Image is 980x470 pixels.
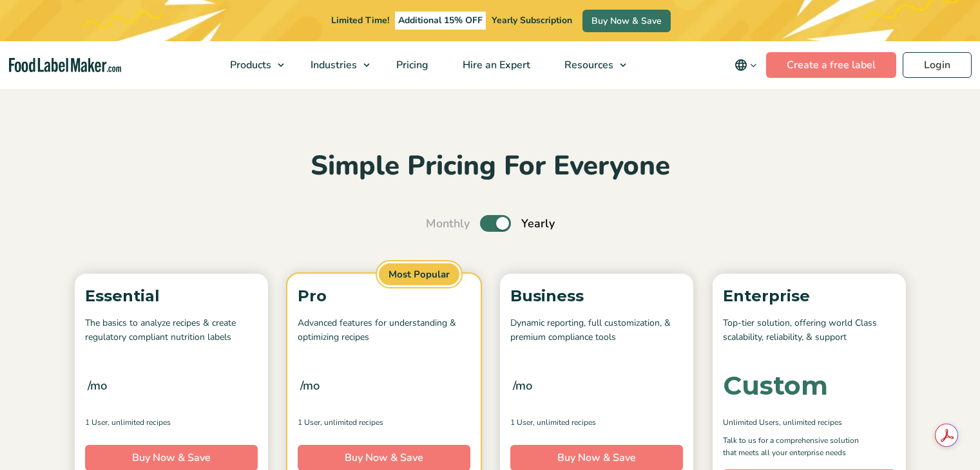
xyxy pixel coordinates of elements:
a: Hire an Expert [446,41,544,89]
p: Essential [85,284,258,308]
p: Dynamic reporting, full customization, & premium compliance tools [510,316,683,345]
a: Buy Now & Save [582,10,671,32]
a: Products [213,41,291,89]
p: Pro [298,284,470,308]
span: , Unlimited Recipes [108,417,171,428]
span: , Unlimited Recipes [533,417,596,428]
span: 1 User [510,417,533,428]
span: Unlimited Users [723,417,779,428]
span: Yearly [521,215,555,232]
span: /mo [513,377,532,395]
span: Resources [561,58,615,72]
a: Create a free label [766,52,896,78]
h2: Simple Pricing For Everyone [68,149,912,184]
span: , Unlimited Recipes [779,417,842,428]
a: Industries [294,41,376,89]
span: Monthly [426,215,470,232]
p: The basics to analyze recipes & create regulatory compliant nutrition labels [85,316,258,345]
div: Custom [723,373,828,399]
a: Resources [548,41,633,89]
span: /mo [300,377,320,395]
p: Talk to us for a comprehensive solution that meets all your enterprise needs [723,435,871,459]
span: 1 User [298,417,320,428]
span: Hire an Expert [459,58,532,72]
span: Most Popular [377,261,461,288]
span: , Unlimited Recipes [320,417,383,428]
p: Business [510,284,683,308]
p: Top-tier solution, offering world Class scalability, reliability, & support [723,316,896,345]
span: 1 User [85,417,108,428]
span: Yearly Subscription [492,14,572,26]
span: /mo [88,377,107,395]
a: Login [903,52,972,78]
p: Enterprise [723,284,896,308]
a: Pricing [380,41,443,89]
span: Limited Time! [331,14,389,26]
p: Advanced features for understanding & optimizing recipes [298,316,470,345]
label: Toggle [480,215,511,232]
span: Pricing [392,58,430,72]
span: Industries [307,58,358,72]
span: Products [226,58,273,72]
span: Additional 15% OFF [395,12,486,30]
